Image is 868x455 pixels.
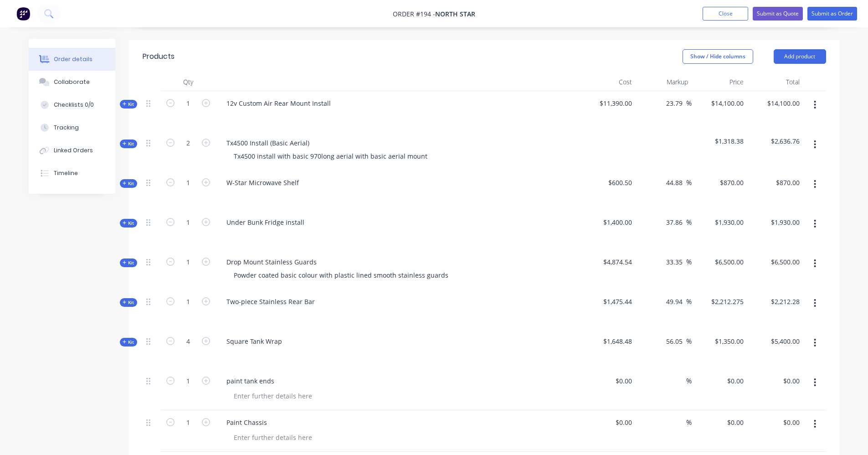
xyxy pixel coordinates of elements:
[686,417,692,428] span: %
[584,257,632,267] span: $4,874.54
[219,136,317,150] div: Tx4500 Install (Basic Aerial)
[123,259,134,266] span: Kit
[747,73,803,91] div: Total
[686,296,692,307] span: %
[226,269,456,282] div: Powder coated basic colour with plastic lined smooth stainless guards
[123,220,134,227] span: Kit
[219,374,282,388] div: paint tank ends
[686,177,692,188] span: %
[120,179,137,188] div: Kit
[807,7,857,21] button: Submit as Order
[54,101,94,109] div: Checklists 0/0
[123,140,134,147] span: Kit
[686,376,692,386] span: %
[219,97,338,110] div: 12v Custom Air Rear Mount Install
[584,217,632,227] span: $1,400.00
[580,73,636,91] div: Cost
[703,7,748,21] button: Close
[219,295,322,308] div: Two-piece Stainless Rear Bar
[686,217,692,227] span: %
[751,136,800,146] span: $2,636.76
[120,219,137,227] div: Kit
[584,336,632,346] span: $1,648.48
[54,55,92,63] div: Order details
[584,98,632,108] span: $11,390.00
[774,49,826,64] button: Add product
[219,335,289,348] div: Square Tank Wrap
[123,101,134,108] span: Kit
[120,100,137,109] div: Kit
[120,338,137,346] div: Kit
[435,10,475,18] span: North Star
[161,73,216,91] div: Qty
[54,78,90,86] div: Collaborate
[393,10,435,18] span: Order #194 -
[16,7,30,21] img: Factory
[120,259,137,267] div: Kit
[584,297,632,306] span: $1,475.44
[636,73,692,91] div: Markup
[143,51,175,62] div: Products
[54,146,93,155] div: Linked Orders
[29,93,115,116] button: Checklists 0/0
[54,169,78,177] div: Timeline
[692,73,748,91] div: Price
[29,116,115,139] button: Tracking
[226,150,435,163] div: Tx4500 install with basic 970long aerial with basic aerial mount
[29,71,115,93] button: Collaborate
[29,139,115,162] button: Linked Orders
[686,257,692,267] span: %
[29,48,115,71] button: Order details
[584,178,632,187] span: $600.50
[120,140,137,148] div: Kit
[29,162,115,185] button: Timeline
[123,339,134,346] span: Kit
[683,49,753,64] button: Show / Hide columns
[123,299,134,306] span: Kit
[695,136,744,146] span: $1,318.38
[219,255,324,269] div: Drop Mount Stainless Guards
[123,180,134,187] span: Kit
[54,124,79,132] div: Tracking
[120,298,137,307] div: Kit
[219,216,312,229] div: Under Bunk Fridge install
[753,7,803,21] button: Submit as Quote
[686,98,692,109] span: %
[686,336,692,346] span: %
[219,416,274,429] div: Paint Chassis
[219,176,306,189] div: W-Star Microwave Shelf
